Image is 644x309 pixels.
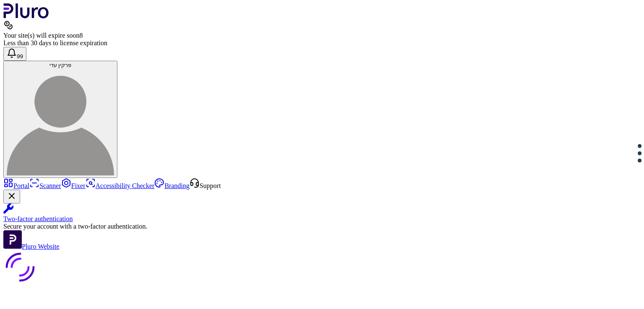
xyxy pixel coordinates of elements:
[7,68,114,175] img: פרקין עדי
[29,182,61,189] a: Scanner
[17,53,23,59] span: 99
[3,13,49,20] a: Logo
[3,190,20,203] button: Close Two-factor authentication notification
[3,178,641,250] aside: Sidebar menu
[49,62,72,68] span: פרקין עדי
[3,215,641,223] div: Two-factor authentication
[3,223,641,230] div: Secure your account with a two-factor authentication.
[3,32,641,39] div: Your site(s) will expire soon
[3,182,29,189] a: Portal
[190,182,221,189] a: Open Support screen
[61,182,86,189] a: Fixer
[3,61,117,178] button: פרקין עדיפרקין עדי
[86,182,155,189] a: Accessibility Checker
[3,203,641,223] a: Two-factor authentication
[3,243,60,250] a: Open Pluro Website
[154,182,190,189] a: Branding
[3,47,26,61] button: Open notifications, you have 392 new notifications
[79,32,83,39] span: 8
[3,39,641,47] div: Less than 30 days to license expiration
